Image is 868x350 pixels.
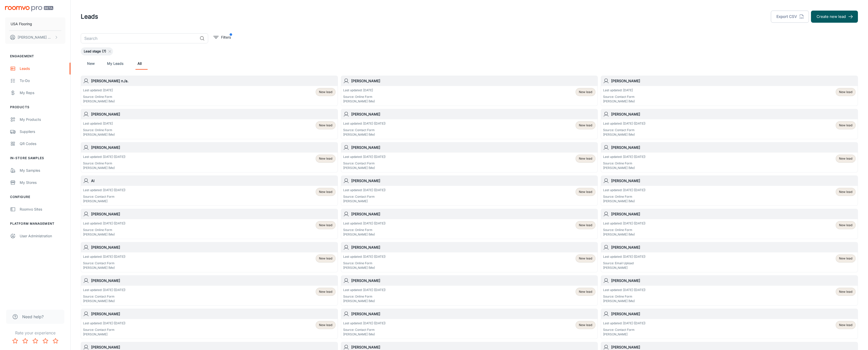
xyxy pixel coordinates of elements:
h6: [PERSON_NAME] [611,111,856,117]
p: Last updated: [DATE] ([DATE]) [343,221,386,226]
a: New [85,57,97,70]
h6: [PERSON_NAME] [611,278,856,283]
a: [PERSON_NAME]Last updated: [DATE]Source: Online Form[PERSON_NAME] (Me)New lead [341,76,598,106]
p: Source: Email Upload [603,261,645,266]
h6: [PERSON_NAME] [351,178,596,184]
h6: [PERSON_NAME] [351,278,596,283]
h6: [PERSON_NAME] [611,211,856,217]
p: Last updated: [DATE] ([DATE]) [603,188,645,192]
p: Last updated: [DATE] [603,88,635,93]
span: New lead [579,123,592,128]
div: My Stores [20,180,65,185]
p: Last updated: [DATE] [343,88,375,93]
p: [PERSON_NAME] [83,199,125,203]
button: Rate 5 star [50,336,61,346]
a: [PERSON_NAME]Last updated: [DATE] ([DATE])Source: Online Form[PERSON_NAME] (Me)New lead [81,209,338,239]
p: [PERSON_NAME] (Me) [603,99,635,104]
p: Source: Contact Form [343,161,386,166]
div: User Administration [20,233,65,239]
button: USA Flooring [5,17,65,31]
span: Need help? [22,314,44,320]
p: Last updated: [DATE] ([DATE]) [603,221,645,226]
p: [PERSON_NAME] (Me) [343,232,386,237]
p: [PERSON_NAME] (Me) [83,132,115,137]
img: Roomvo PRO Beta [5,6,53,11]
span: New lead [319,156,332,161]
p: Source: Contact Form [603,328,645,332]
h6: [PERSON_NAME] [611,245,856,250]
p: Source: Contact Form [83,294,125,299]
p: [PERSON_NAME] (Me) [83,266,125,270]
p: Last updated: [DATE] ([DATE]) [83,321,125,326]
p: Source: Online Form [343,228,386,232]
p: Last updated: [DATE] ([DATE]) [343,188,386,192]
p: Source: Contact Form [83,328,125,332]
p: Last updated: [DATE] ([DATE]) [343,288,386,292]
h1: Leads [81,12,98,21]
p: [PERSON_NAME] Worthington [18,35,53,40]
p: Last updated: [DATE] ([DATE]) [603,254,645,259]
span: New lead [319,190,332,194]
a: [PERSON_NAME]Last updated: [DATE] ([DATE])Source: Online Form[PERSON_NAME] (Me)New lead [341,242,598,272]
h6: [PERSON_NAME] [611,311,856,317]
p: USA Flooring [11,21,32,27]
p: Last updated: [DATE] ([DATE]) [343,155,386,159]
a: My Leads [107,57,123,70]
h6: [PERSON_NAME] [611,78,856,84]
p: [PERSON_NAME] (Me) [83,99,115,104]
a: [PERSON_NAME]Last updated: [DATE] ([DATE])Source: Contact Form[PERSON_NAME] (Me)New lead [341,109,598,139]
span: New lead [319,289,332,294]
span: New lead [839,223,852,227]
a: [PERSON_NAME]Last updated: [DATE] ([DATE])Source: Contact Form[PERSON_NAME] (Me)New lead [341,142,598,172]
h6: [PERSON_NAME] [91,211,336,217]
h6: Al [91,178,336,184]
span: New lead [319,223,332,227]
a: All [133,57,146,70]
a: [PERSON_NAME]Last updated: [DATE] ([DATE])Source: Online Form[PERSON_NAME] (Me)New lead [601,209,858,239]
a: [PERSON_NAME]Last updated: [DATE]Source: Online Form[PERSON_NAME] (Me)New lead [81,109,338,139]
a: [PERSON_NAME]Last updated: [DATE] ([DATE])Source: Contact Form[PERSON_NAME] (Me)New lead [341,309,598,339]
a: [PERSON_NAME]Last updated: [DATE] ([DATE])Source: Online Form[PERSON_NAME] (Me)New lead [601,176,858,206]
p: Source: Contact Form [603,128,645,132]
p: Source: Online Form [83,161,125,166]
p: [PERSON_NAME] (Me) [603,132,645,137]
p: Last updated: [DATE] ([DATE]) [83,155,125,159]
p: Rate your experience [4,330,66,336]
p: [PERSON_NAME] (Me) [603,199,645,203]
a: [PERSON_NAME]Last updated: [DATE] ([DATE])Source: Online Form[PERSON_NAME] (Me)New lead [601,275,858,306]
span: New lead [839,156,852,161]
a: [PERSON_NAME]Last updated: [DATE] ([DATE])Source: Online Form[PERSON_NAME] (Me)New lead [601,142,858,172]
p: Source: Online Form [83,128,115,132]
p: [PERSON_NAME] (Me) [603,166,645,170]
p: Last updated: [DATE] ([DATE]) [603,155,645,159]
h6: [PERSON_NAME] [91,111,336,117]
h6: [PERSON_NAME] [351,311,596,317]
button: Rate 3 star [30,336,40,346]
p: [PERSON_NAME] [603,332,645,337]
span: New lead [319,323,332,327]
span: New lead [579,256,592,261]
h6: [PERSON_NAME] [611,178,856,184]
div: My Reps [20,90,65,96]
p: Source: Contact Form [343,194,386,199]
p: Last updated: [DATE] [83,88,115,93]
h6: [PERSON_NAME] [351,344,596,350]
a: [PERSON_NAME] n./a.Last updated: [DATE]Source: Online Form[PERSON_NAME] (Me)New lead [81,76,338,106]
span: Lead stage (7) [81,49,109,54]
p: Source: Contact Form [343,328,386,332]
a: [PERSON_NAME]Last updated: [DATE] ([DATE])Source: Contact Form[PERSON_NAME] (Me)New lead [81,242,338,272]
p: Source: Online Form [83,95,115,99]
p: Last updated: [DATE] [83,121,115,126]
p: Source: Online Form [603,228,645,232]
p: [PERSON_NAME] [603,266,645,270]
span: New lead [839,190,852,194]
span: New lead [319,90,332,94]
p: Source: Contact Form [343,128,386,132]
a: [PERSON_NAME]Last updated: [DATE] ([DATE])Source: Contact Form[PERSON_NAME] (Me)New lead [601,109,858,139]
h6: [PERSON_NAME] [91,278,336,283]
span: New lead [579,156,592,161]
p: [PERSON_NAME] (Me) [83,299,125,303]
p: [PERSON_NAME] [343,199,386,203]
p: [PERSON_NAME] (Me) [343,166,386,170]
span: New lead [579,223,592,227]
